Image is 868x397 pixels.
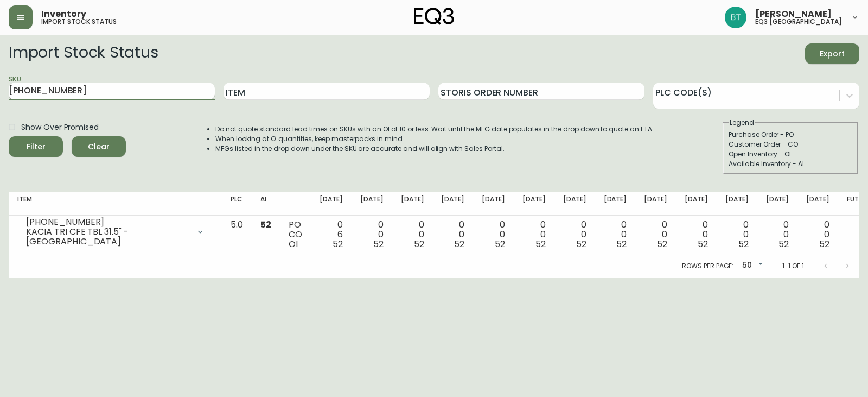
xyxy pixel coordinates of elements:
[635,192,676,216] th: [DATE]
[252,192,280,216] th: AI
[360,220,384,249] div: 0 0
[778,238,789,250] span: 52
[17,220,213,244] div: [PHONE_NUMBER]KACIA TRI CFE TBL 31.5" - [GEOGRAPHIC_DATA]
[26,227,189,247] div: KACIA TRI CFE TBL 31.5" - [GEOGRAPHIC_DATA]
[215,124,654,134] li: Do not quote standard lead times on SKUs with an OI of 10 or less. Wait until the MFG date popula...
[757,192,798,216] th: [DATE]
[414,238,424,250] span: 52
[215,134,654,144] li: When looking at OI quantities, keep masterpacks in mind.
[9,43,158,64] h2: Import Stock Status
[21,122,99,133] span: Show Over Promised
[26,217,189,227] div: [PHONE_NUMBER]
[676,192,717,216] th: [DATE]
[41,10,86,18] span: Inventory
[729,130,852,140] div: Purchase Order - PO
[729,140,852,149] div: Customer Order - CO
[222,192,252,216] th: PLC
[644,220,667,249] div: 0 0
[401,220,424,249] div: 0 0
[373,238,384,250] span: 52
[806,220,829,249] div: 0 0
[766,220,789,249] div: 0 0
[595,192,636,216] th: [DATE]
[41,18,117,25] h5: import stock status
[289,238,298,250] span: OI
[495,238,505,250] span: 52
[482,220,505,249] div: 0 0
[333,238,343,250] span: 52
[576,238,586,250] span: 52
[9,192,222,216] th: Item
[432,192,473,216] th: [DATE]
[819,238,829,250] span: 52
[738,257,765,275] div: 50
[729,118,755,128] legend: Legend
[311,192,352,216] th: [DATE]
[725,220,749,249] div: 0 0
[698,238,708,250] span: 52
[72,136,126,157] button: Clear
[563,220,586,249] div: 0 0
[454,238,464,250] span: 52
[441,220,464,249] div: 0 0
[222,216,252,254] td: 5.0
[685,220,708,249] div: 0 0
[514,192,554,216] th: [DATE]
[814,47,851,61] span: Export
[9,136,63,157] button: Filter
[289,220,302,249] div: PO CO
[755,10,832,18] span: [PERSON_NAME]
[392,192,433,216] th: [DATE]
[805,43,859,64] button: Export
[260,218,271,231] span: 52
[616,238,627,250] span: 52
[473,192,514,216] th: [DATE]
[604,220,627,249] div: 0 0
[738,238,749,250] span: 52
[797,192,838,216] th: [DATE]
[554,192,595,216] th: [DATE]
[352,192,392,216] th: [DATE]
[657,238,667,250] span: 52
[215,144,654,154] li: MFGs listed in the drop down under the SKU are accurate and will align with Sales Portal.
[782,261,804,271] p: 1-1 of 1
[535,238,546,250] span: 52
[522,220,546,249] div: 0 0
[414,8,454,25] img: logo
[725,7,746,28] img: e958fd014cdad505c98c8d90babe8449
[729,159,852,169] div: Available Inventory - AI
[755,18,842,25] h5: eq3 [GEOGRAPHIC_DATA]
[320,220,343,249] div: 0 6
[717,192,757,216] th: [DATE]
[682,261,733,271] p: Rows per page:
[80,140,117,154] span: Clear
[729,149,852,159] div: Open Inventory - OI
